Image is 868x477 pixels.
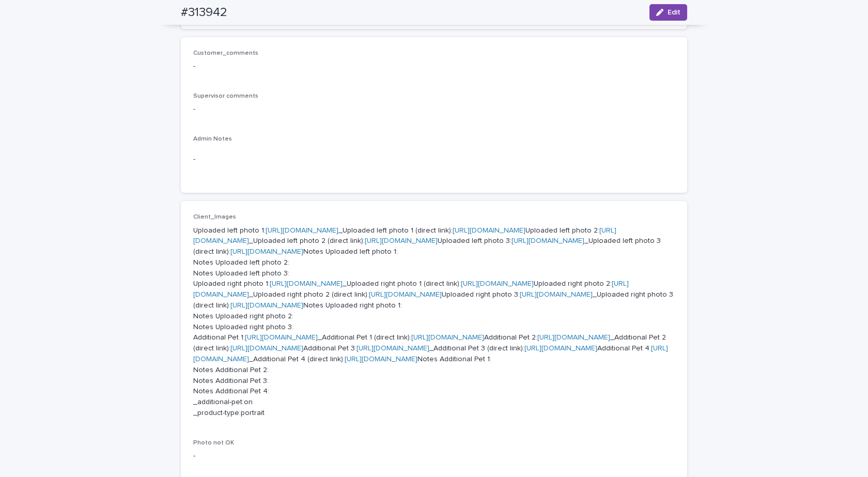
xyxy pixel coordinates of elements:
a: [URL][DOMAIN_NAME] [411,334,484,341]
a: [URL][DOMAIN_NAME] [524,345,597,352]
a: [URL][DOMAIN_NAME] [520,291,593,298]
p: Uploaded left photo 1: _Uploaded left photo 1 (direct link): Uploaded left photo 2: _Uploaded lef... [193,225,675,419]
a: [URL][DOMAIN_NAME] [266,227,338,234]
a: [URL][DOMAIN_NAME] [369,291,442,298]
a: [URL][DOMAIN_NAME] [453,227,525,234]
a: [URL][DOMAIN_NAME] [537,334,610,341]
a: [URL][DOMAIN_NAME] [365,237,438,244]
a: [URL][DOMAIN_NAME] [512,237,584,244]
p: - [193,154,675,165]
a: [URL][DOMAIN_NAME] [245,334,318,341]
a: [URL][DOMAIN_NAME] [345,356,417,363]
p: - [193,451,675,461]
span: Client_Images [193,214,236,220]
button: Edit [649,4,687,21]
a: [URL][DOMAIN_NAME] [357,345,429,352]
span: Customer_comments [193,50,258,56]
p: - [193,61,675,72]
p: - [193,104,675,115]
span: Photo not OK [193,440,234,446]
a: [URL][DOMAIN_NAME] [461,280,534,287]
span: Admin Notes [193,136,232,142]
a: [URL][DOMAIN_NAME] [230,302,303,309]
a: [URL][DOMAIN_NAME] [230,248,303,255]
h2: #313942 [181,5,227,20]
span: Supervisor comments [193,93,258,99]
span: Edit [668,9,680,16]
a: [URL][DOMAIN_NAME] [270,280,343,287]
a: [URL][DOMAIN_NAME] [230,345,303,352]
